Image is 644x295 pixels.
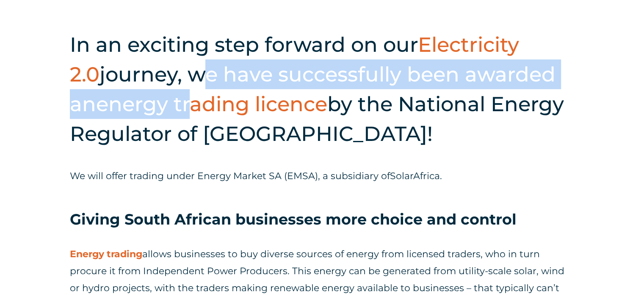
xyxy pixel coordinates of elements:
h3: Giving South African businesses more choice and control [70,210,574,229]
h2: In an exciting step forward on our journey, we have successfully been awarded an by the National ... [70,30,574,149]
span: . [440,170,442,182]
span: SolarAfrica [390,170,440,182]
span: We will offer trading under Energy Market SA (EMSA), a subsidiary of [70,170,390,182]
a: Energy trading [70,248,142,260]
span: energy trading licence [96,92,327,116]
